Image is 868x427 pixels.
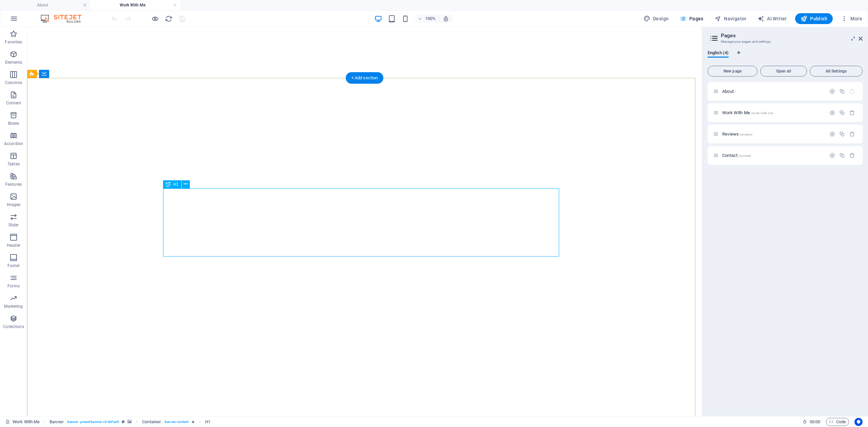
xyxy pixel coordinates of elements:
div: Remove [849,131,855,137]
p: Features [5,182,22,187]
p: Header [7,243,20,248]
span: H1 [173,182,178,186]
span: All Settings [813,69,860,73]
button: AI Writer [755,13,790,24]
div: Settings [829,88,835,94]
div: Duplicate [839,152,845,158]
button: reload [164,15,173,23]
button: Publish [795,13,833,24]
button: 100% [415,15,439,23]
p: Marketing [4,304,23,309]
p: Content [6,100,21,106]
i: This element is a customizable preset [122,420,125,424]
p: Favorites [5,39,22,45]
span: New page [711,69,754,73]
p: Images [7,202,21,207]
span: /work-with-me [751,111,773,115]
p: Elements [5,60,22,65]
span: . banner-content [164,418,189,426]
nav: breadcrumb [50,418,211,426]
p: Collections [3,324,24,329]
span: Click to open page [722,110,773,115]
i: This element contains a background [127,420,132,424]
span: AI Writer [757,15,787,22]
span: Design [644,15,669,22]
span: Open all [763,69,804,73]
div: Remove [849,110,855,116]
i: Reload page [165,15,173,23]
button: New page [708,66,757,77]
div: Settings [829,131,835,137]
span: Click to select. Double-click to edit [50,418,64,426]
span: / [734,90,736,94]
img: Editor Logo [39,15,90,23]
button: Design [641,13,672,24]
span: Click to select. Double-click to edit [205,418,211,426]
h6: 100% [425,15,436,23]
button: Navigator [712,13,749,24]
h2: Pages [721,33,863,39]
span: Publish [801,15,827,22]
button: More [838,13,865,24]
button: Pages [677,13,706,24]
span: Click to select. Double-click to edit [142,418,161,426]
div: Work With Me/work-with-me [720,110,826,115]
div: Contact/contact [720,153,826,158]
span: Code [829,418,846,426]
p: Slider [8,222,19,228]
span: /reviews [739,133,752,136]
div: Duplicate [839,131,845,137]
span: More [841,15,862,22]
button: Usercentrics [854,418,863,426]
div: The startpage cannot be deleted [849,88,855,94]
span: Click to open page [722,89,736,94]
i: On resize automatically adjust zoom level to fit chosen device. [443,16,449,22]
div: Design (Ctrl+Alt+Y) [641,13,672,24]
span: English (4) [708,49,729,58]
div: Language Tabs [708,50,863,63]
p: Forms [7,283,20,289]
button: Click here to leave preview mode and continue editing [151,15,159,23]
div: Duplicate [839,110,845,116]
span: 00 00 [810,418,820,426]
a: Click to cancel selection. Double-click to open Pages [5,418,40,426]
p: Footer [7,263,20,268]
div: Remove [849,152,855,158]
div: + Add section [346,72,383,84]
button: Open all [760,66,807,77]
span: Click to open page [722,131,752,137]
p: Columns [5,80,22,85]
div: Settings [829,110,835,116]
h6: Session time [803,418,821,426]
span: /contact [738,154,751,158]
span: Navigator [714,15,747,22]
p: Boxes [8,121,19,126]
h3: Manage your pages and settings [721,39,849,45]
div: Settings [829,152,835,158]
button: All Settings [810,66,863,77]
span: Pages [679,15,703,22]
span: : [814,419,815,424]
div: Reviews/reviews [720,132,826,136]
button: Code [826,418,849,426]
span: . banner .preset-banner-v3-default [66,418,119,426]
p: Accordion [4,141,23,146]
span: Click to open page [722,153,751,158]
h4: Work With Me [90,1,180,9]
i: Element contains an animation [192,420,195,424]
div: Duplicate [839,88,845,94]
div: About/ [720,89,826,94]
p: Tables [7,161,20,167]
